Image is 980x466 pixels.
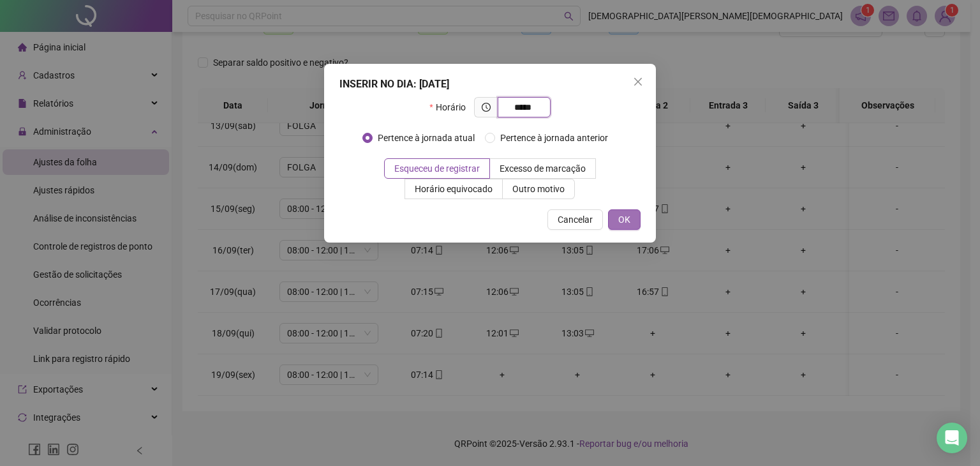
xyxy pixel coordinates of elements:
div: Open Intercom Messenger [937,423,967,453]
span: Pertence à jornada anterior [495,131,613,145]
span: Pertence à jornada atual [373,131,480,145]
label: Horário [429,97,473,117]
span: clock-circle [482,103,491,112]
button: Cancelar [547,209,603,230]
span: Cancelar [558,213,593,227]
span: close [633,77,643,87]
span: OK [618,213,630,227]
span: Esqueceu de registrar [394,163,480,174]
span: Excesso de marcação [500,163,586,174]
button: OK [608,209,641,230]
div: INSERIR NO DIA : [DATE] [339,77,641,92]
span: Outro motivo [512,184,565,194]
span: Horário equivocado [415,184,493,194]
button: Close [628,71,648,92]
